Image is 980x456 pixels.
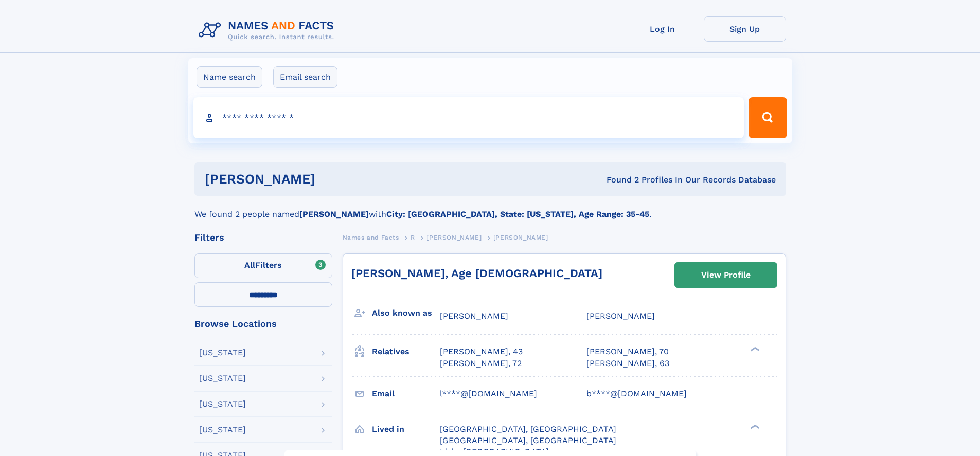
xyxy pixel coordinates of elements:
a: R [411,231,415,244]
div: [US_STATE] [199,426,246,434]
a: [PERSON_NAME], 63 [586,358,669,369]
input: search input [193,97,744,138]
span: [GEOGRAPHIC_DATA], [GEOGRAPHIC_DATA] [440,424,616,434]
span: R [411,234,415,241]
b: City: [GEOGRAPHIC_DATA], State: [US_STATE], Age Range: 35-45 [386,209,649,219]
a: [PERSON_NAME], 43 [440,346,523,357]
a: [PERSON_NAME], 70 [586,346,669,357]
div: Found 2 Profiles In Our Records Database [461,174,776,186]
span: [PERSON_NAME] [586,311,655,321]
span: [GEOGRAPHIC_DATA], [GEOGRAPHIC_DATA] [440,435,616,445]
a: Log In [621,16,704,42]
div: ❯ [748,423,760,430]
h3: Also known as [372,304,440,322]
h3: Lived in [372,421,440,438]
label: Filters [194,253,332,278]
label: Name search [197,66,262,88]
div: [US_STATE] [199,374,246,382]
div: [US_STATE] [199,349,246,357]
a: [PERSON_NAME], 72 [440,358,522,369]
div: Filters [194,233,332,242]
a: Names and Facts [343,231,399,244]
div: ❯ [748,346,760,353]
img: Logo Names and Facts [194,16,343,44]
span: [PERSON_NAME] [440,311,508,321]
a: View Profile [675,263,777,287]
a: Sign Up [704,16,786,42]
h1: [PERSON_NAME] [205,173,461,186]
a: [PERSON_NAME] [426,231,482,244]
h3: Email [372,385,440,403]
h3: Relatives [372,343,440,360]
b: [PERSON_NAME] [299,209,369,219]
button: Search Button [749,97,787,138]
div: We found 2 people named with . [194,196,786,221]
div: Browse Locations [194,319,332,329]
div: [US_STATE] [199,400,246,408]
a: [PERSON_NAME], Age [DEMOGRAPHIC_DATA] [351,267,602,280]
span: [PERSON_NAME] [493,234,548,241]
div: View Profile [701,263,751,287]
span: [PERSON_NAME] [426,234,482,241]
span: All [244,260,255,270]
label: Email search [273,66,337,88]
